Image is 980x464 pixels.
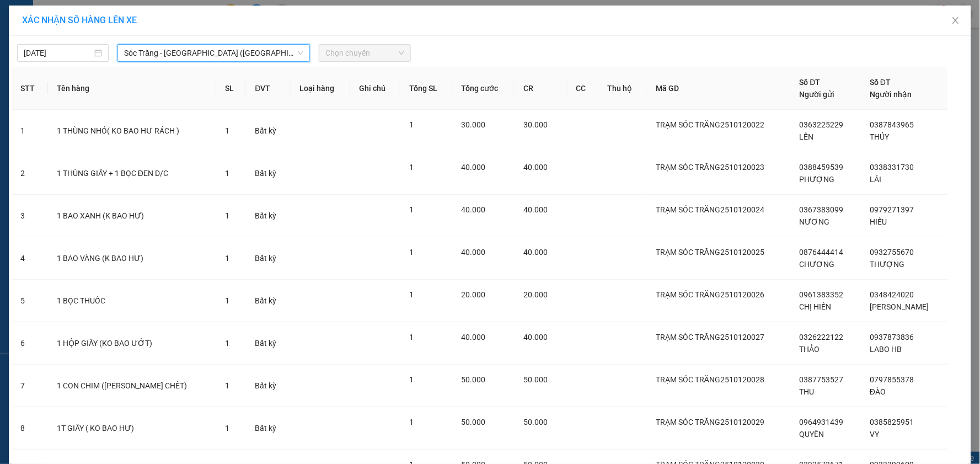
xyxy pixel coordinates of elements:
span: 50.000 [462,375,486,384]
td: Bất kỳ [246,110,291,152]
th: SL [216,67,247,110]
span: Người nhận [870,90,912,99]
td: Bất kỳ [246,195,291,237]
th: Tổng cước [453,67,515,110]
th: Tên hàng [48,67,216,110]
span: 0961383352 [800,290,844,299]
span: NƯƠNG [800,217,830,226]
td: 1T GIẤY ( KO BAO HƯ) [48,407,216,450]
td: 1 BAO VÀNG (K BAO HƯ) [48,237,216,280]
span: ĐÀO [870,387,886,396]
span: TRẠM SÓC TRĂNG2510120023 [656,163,764,172]
button: Close [940,6,971,36]
span: TRẠM SÓC TRĂNG2510120029 [656,418,764,426]
th: Tổng SL [400,67,452,110]
span: 1 [409,290,414,299]
span: Chọn chuyến [325,45,404,61]
span: 30.000 [462,120,486,129]
span: 40.000 [523,163,548,172]
span: THƯỢNG [870,260,904,269]
span: 1 [409,418,414,426]
span: 0937873836 [870,333,914,342]
span: 0979271397 [870,205,914,214]
td: 1 THÙNG GIẤY + 1 BỌC ĐEN D/C [48,152,216,195]
td: 1 HỘP GIẤY (KO BAO ƯỚT) [48,322,216,365]
td: 5 [12,280,48,322]
span: 40.000 [462,205,486,214]
span: 50.000 [462,418,486,426]
span: 40.000 [462,248,486,257]
span: 0367383099 [800,205,844,214]
span: LÁI [870,175,881,184]
span: 1 [225,296,229,305]
span: Số ĐT [800,78,821,87]
span: TRẠM SÓC TRĂNG2510120027 [656,333,764,342]
span: HIẾU [870,217,887,226]
span: Số ĐT [870,78,891,87]
span: CHƯƠNG [800,260,835,269]
span: THẢO [800,345,820,354]
span: 40.000 [462,163,486,172]
span: XÁC NHẬN SỐ HÀNG LÊN XE [22,15,137,25]
span: THU [800,387,815,396]
span: 1 [409,375,414,384]
span: 20.000 [523,290,548,299]
th: Mã GD [647,67,791,110]
span: 30.000 [523,120,548,129]
td: Bất kỳ [246,152,291,195]
span: 1 [409,333,414,342]
span: 1 [225,254,229,263]
span: TRẠM SÓC TRĂNG2510120025 [656,248,764,257]
td: 8 [12,407,48,450]
td: 1 CON CHIM ([PERSON_NAME] CHẾT) [48,365,216,407]
span: 1 [225,211,229,220]
span: 40.000 [462,333,486,342]
td: Bất kỳ [246,322,291,365]
span: 1 [225,126,229,135]
span: 0388459539 [800,163,844,172]
span: 0387843965 [870,120,914,129]
span: 0363225229 [800,120,844,129]
th: Thu hộ [599,67,647,110]
span: 0385825951 [870,418,914,426]
td: 4 [12,237,48,280]
span: 0348424020 [870,290,914,299]
span: PHƯỢNG [800,175,835,184]
span: 1 [409,120,414,129]
td: 1 [12,110,48,152]
td: Bất kỳ [246,407,291,450]
span: CHỊ HIỀN [800,302,832,311]
span: 50.000 [523,375,548,384]
span: TRẠM SÓC TRĂNG2510120022 [656,120,764,129]
input: 12/10/2025 [24,47,92,59]
span: 1 [225,169,229,178]
span: 0326222122 [800,333,844,342]
span: 50.000 [523,418,548,426]
span: 40.000 [523,248,548,257]
span: 0932755670 [870,248,914,257]
span: 0338331730 [870,163,914,172]
span: 0387753527 [800,375,844,384]
span: LABO HB [870,345,902,354]
span: VY [870,430,879,439]
span: 0964931439 [800,418,844,426]
td: 3 [12,195,48,237]
td: 7 [12,365,48,407]
td: Bất kỳ [246,237,291,280]
td: Bất kỳ [246,365,291,407]
span: 1 [225,424,229,433]
span: down [297,50,304,56]
span: TRẠM SÓC TRĂNG2510120028 [656,375,764,384]
span: Người gửi [800,90,835,99]
span: close [951,16,960,25]
span: LẾN [800,132,814,141]
span: 20.000 [462,290,486,299]
th: Loại hàng [291,67,350,110]
td: 2 [12,152,48,195]
span: TRẠM SÓC TRĂNG2510120024 [656,205,764,214]
span: TRẠM SÓC TRĂNG2510120026 [656,290,764,299]
span: 1 [225,339,229,348]
span: 0797855378 [870,375,914,384]
th: CC [567,67,599,110]
span: THỦY [870,132,889,141]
